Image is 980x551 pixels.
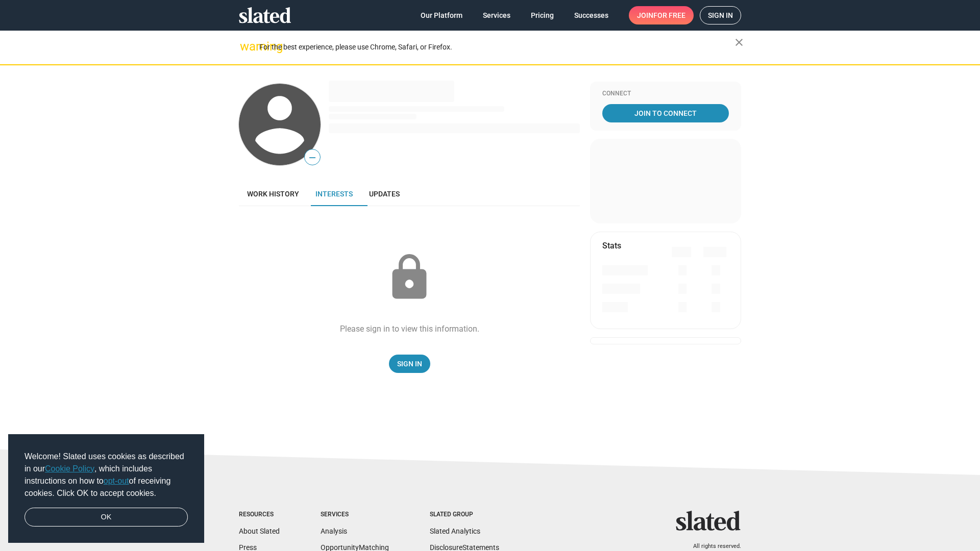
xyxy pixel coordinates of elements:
span: for free [653,6,685,24]
span: Sign In [397,355,422,373]
a: Services [475,6,519,24]
span: Work history [247,190,299,198]
span: Join [637,6,685,24]
a: opt-out [104,477,129,485]
span: Successes [574,6,608,24]
a: dismiss cookie message [24,508,188,527]
span: Services [483,6,510,24]
div: Please sign in to view this information. [340,323,479,334]
mat-card-title: Stats [602,240,621,251]
a: About Slated [239,527,280,535]
div: Connect [602,90,729,98]
a: Sign in [700,6,741,24]
div: Services [321,511,389,519]
a: Cookie Policy [45,464,94,473]
a: Work history [239,182,307,206]
a: Pricing [523,6,562,24]
a: Joinfor free [629,6,694,24]
span: Join To Connect [604,104,727,122]
a: Join To Connect [602,104,729,122]
div: Slated Group [430,511,499,519]
span: Pricing [531,6,554,24]
mat-icon: warning [240,40,252,53]
a: Analysis [321,527,347,535]
a: Slated Analytics [430,527,480,535]
span: Interests [315,190,353,198]
span: Welcome! Slated uses cookies as described in our , which includes instructions on how to of recei... [24,450,188,499]
a: Successes [566,6,617,24]
div: For the best experience, please use Chrome, Safari, or Firefox. [259,40,735,54]
a: Sign In [389,355,430,373]
span: — [305,151,320,164]
a: Interests [307,182,361,206]
mat-icon: lock [384,252,435,303]
span: Updates [369,190,400,198]
span: Sign in [708,7,733,24]
div: Resources [239,511,280,519]
span: Our Platform [421,6,462,24]
mat-icon: close [733,36,745,48]
div: cookieconsent [8,434,204,543]
a: Updates [361,182,408,206]
a: Our Platform [412,6,471,24]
